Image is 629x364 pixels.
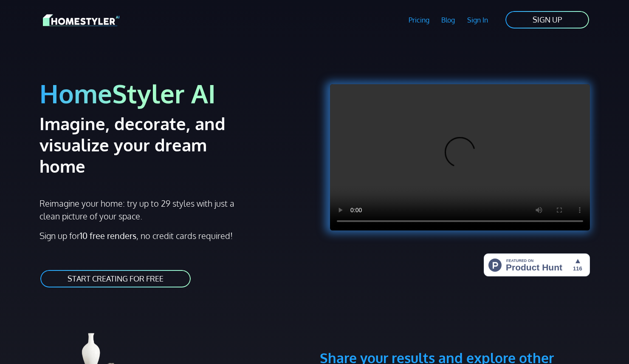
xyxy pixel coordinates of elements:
strong: 10 free renders [80,230,136,241]
a: Pricing [402,10,435,30]
h1: HomeStyler AI [39,77,310,109]
p: Reimagine your home: try up to 29 styles with just a clean picture of your space. [39,197,242,222]
a: SIGN UP [505,10,590,29]
img: HomeStyler AI logo [43,13,119,28]
a: Blog [435,10,461,30]
a: Sign In [461,10,494,30]
a: START CREATING FOR FREE [39,269,192,288]
p: Sign up for , no credit cards required! [39,229,310,242]
h2: Imagine, decorate, and visualize your dream home [39,113,256,176]
img: HomeStyler AI - Interior Design Made Easy: One Click to Your Dream Home | Product Hunt [484,253,590,276]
